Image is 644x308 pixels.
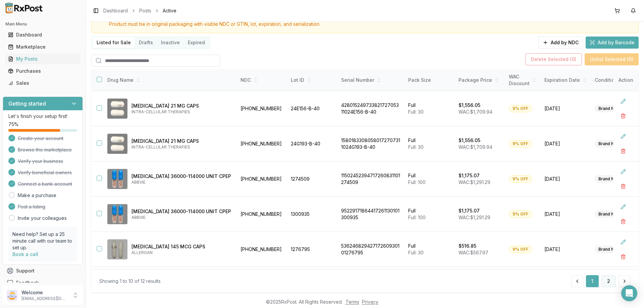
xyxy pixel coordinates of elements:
button: Delete [617,180,629,192]
td: 95229171864417261130101300935 [337,197,404,232]
td: 42801524973382172705311024E156-B-40 [337,91,404,126]
div: Purchases [8,68,77,74]
td: 51866817571017261231101303409 [337,267,404,302]
p: $1,556.05 [459,102,480,109]
a: Terms [345,299,359,305]
td: 53624682942717260930101276795 [337,232,404,267]
p: [MEDICAL_DATA] 36000-114000 UNIT CPEP [131,208,231,215]
button: Listed for Sale [93,37,135,48]
button: Delete [617,215,629,228]
p: $1,556.05 [459,137,480,144]
span: Full: 100 [408,214,426,220]
div: Product must be in original packaging with visible NDC or GTIN, lot, expiration, and serialization. [109,21,633,27]
a: Marketplace [5,41,80,53]
img: Caplyta 21 MG CAPS [107,99,127,119]
span: Verify your business [18,158,63,165]
button: Delete [617,145,629,157]
img: Creon 36000-114000 UNIT CPEP [107,169,127,189]
td: [PHONE_NUMBER] [236,91,287,126]
h3: Getting started [8,100,46,108]
th: Pack Size [404,69,454,91]
p: $516.85 [459,243,476,249]
span: Browse the marketplace [18,146,72,153]
span: 75 % [8,121,18,128]
div: 9% OFF [509,140,532,147]
td: 1274509 [287,162,337,197]
button: Edit [617,201,629,213]
th: Condition [591,69,641,91]
button: 2 [601,275,616,287]
button: Purchases [3,66,83,76]
p: INTRA-CELLULAR THERAPIES [131,109,231,115]
p: $1,175.07 [459,172,480,179]
p: ABBVIE [131,180,231,185]
td: 1300935 [287,197,337,232]
div: Dashboard [8,32,77,38]
a: Dashboard [103,7,128,14]
span: Feedback [16,280,39,286]
button: Delete [617,251,629,263]
td: [PHONE_NUMBER] [236,197,287,232]
p: Welcome [21,289,68,296]
span: Full: 30 [408,144,424,150]
div: WAC Discount [509,73,536,87]
p: [MEDICAL_DATA] 21 MG CAPS [131,138,231,144]
td: Full [404,126,454,162]
td: 24E156-B-40 [287,91,337,126]
span: Verify beneficial owners [18,169,72,176]
button: Support [3,265,83,277]
div: Sales [8,80,77,86]
img: Caplyta 21 MG CAPS [107,134,127,154]
span: WAC: $1,291.29 [459,179,490,185]
span: Full: 30 [408,109,424,115]
span: Full: 100 [408,179,426,185]
div: Brand New [595,246,624,253]
p: Let's finish your setup first! [8,113,77,120]
span: Create your account [18,135,63,142]
p: [MEDICAL_DATA] 145 MCG CAPS [131,243,231,250]
p: ALLERGAN [131,250,231,255]
div: Brand New [595,105,624,112]
h2: Main Menu [5,21,80,27]
a: Book a call [12,251,38,257]
div: My Posts [8,56,77,62]
span: WAC: $1,709.94 [459,109,492,115]
span: WAC: $1,291.29 [459,214,490,220]
div: Drug Name [107,77,231,83]
div: 9% OFF [509,210,532,218]
a: Posts [139,7,151,14]
div: 9% OFF [509,105,532,112]
button: Edit [617,236,629,248]
td: [PHONE_NUMBER] [236,162,287,197]
button: Edit [617,166,629,178]
td: 24G193-B-40 [287,126,337,162]
td: 1303409 [287,267,337,302]
button: Add by NDC [538,37,583,49]
div: Marketplace [8,44,77,50]
a: My Posts [5,53,80,65]
span: [DATE] [544,246,587,253]
td: Full [404,91,454,126]
img: Creon 36000-114000 UNIT CPEP [107,204,127,224]
td: Full [404,267,454,302]
div: Brand New [595,175,624,183]
button: Add by Barcode [586,37,639,49]
span: [DATE] [544,140,587,147]
p: Need help? Set up a 25 minute call with our team to set up. [12,231,73,251]
button: Dashboard [3,29,83,40]
button: 1 [586,275,599,287]
td: 15801833080580172707311024G193-B-40 [337,126,404,162]
button: Marketplace [3,42,83,52]
button: Expired [184,37,209,48]
span: Active [163,7,176,14]
td: [PHONE_NUMBER] [236,126,287,162]
div: Brand New [595,140,624,147]
button: Delete [617,110,629,122]
a: Make a purchase [18,192,56,199]
div: Serial Number [341,77,400,83]
a: Privacy [362,299,378,305]
p: INTRA-CELLULAR THERAPIES [131,144,231,150]
td: Full [404,232,454,267]
button: Edit [617,95,629,107]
